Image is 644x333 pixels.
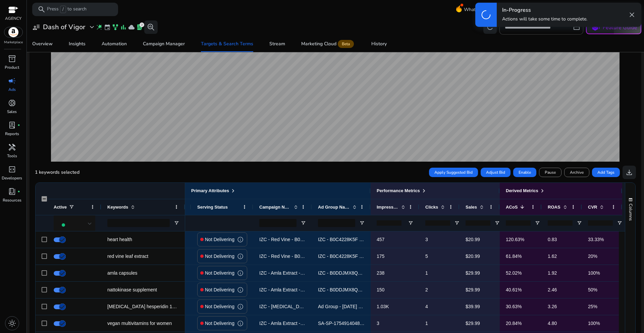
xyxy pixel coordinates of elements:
[502,16,587,22] p: Actions will take some time to complete.
[548,321,557,326] span: 4.80
[2,175,22,181] p: Developers
[486,169,505,175] span: Adjust Bid
[548,304,557,309] span: 3.26
[506,233,536,246] p: 120.63%
[107,270,138,276] span: amla capsules
[43,23,85,31] h3: Dash of Vigor
[60,6,66,13] span: /
[548,287,557,292] span: 2.46
[32,23,40,31] span: user_attributes
[486,23,494,31] span: refresh
[338,40,354,48] span: Beta
[318,304,386,309] span: Ad Group - [DATE] 15:58:06.313
[104,24,111,31] span: event
[588,254,597,259] span: 20%
[237,320,244,327] span: info
[494,220,500,226] button: Open Filter Menu
[588,287,597,292] span: 50%
[107,321,172,326] span: vegan multivitamins for women
[318,321,368,326] span: SA-SP-1754914048262
[506,205,518,210] span: ACoS
[7,109,17,115] p: Sales
[259,287,357,292] span: IZC - Amla Extract - B0DDJMX8QR - Manual 2
[548,237,557,242] span: 0.83
[107,237,132,242] span: heart health
[466,300,494,314] p: $39.99
[96,24,103,31] span: wand_stars
[466,233,494,246] p: $20.99
[8,121,16,129] span: lab_profile
[8,99,16,107] span: donut_small
[545,169,556,175] span: Pause
[32,42,53,46] div: Overview
[588,237,604,242] span: 33.33%
[628,204,634,221] span: Columns
[4,27,22,37] img: amazon.svg
[506,266,536,280] p: 52.02%
[425,287,428,292] span: 2
[466,317,494,330] p: $29.99
[107,304,186,309] span: [MEDICAL_DATA] hesperidin 1000mg
[597,169,614,175] span: Add Tags
[35,170,79,175] h5: 1 keywords selected
[69,42,86,46] div: Insights
[506,188,538,193] span: Derived Metrics
[107,254,148,259] span: red vine leaf extract
[588,205,597,210] span: CVR
[107,205,128,210] span: Keywords
[590,22,600,32] span: school
[318,287,385,292] span: IZC - B0DDJMX8QR - Manual 2
[205,283,234,297] p: Not Delivering
[502,7,587,13] h4: In-Progress
[3,197,21,203] p: Resources
[174,220,179,226] button: Open Filter Menu
[237,303,244,310] span: info
[140,22,144,27] div: 2
[479,7,493,22] span: progress_activity
[7,153,17,159] p: Tools
[197,205,228,210] span: Serving Status
[570,169,584,175] span: Archive
[506,249,536,263] p: 61.84%
[205,317,234,330] p: Not Delivering
[5,131,19,137] p: Reports
[237,287,244,293] span: info
[147,23,155,31] span: search_insights
[506,317,536,330] p: 20.84%
[17,190,20,193] span: fiber_manual_record
[466,266,494,280] p: $29.99
[8,187,16,196] span: book_4
[191,188,229,193] span: Primary Attributes
[466,283,494,297] p: $29.99
[128,24,135,31] span: cloud
[466,205,477,210] span: Sales
[120,24,127,31] span: bar_chart
[17,124,20,126] span: fiber_manual_record
[201,42,253,46] div: Targets & Search Terms
[548,270,557,276] span: 1.92
[54,205,67,210] span: Active
[8,165,16,173] span: code_blocks
[425,304,428,309] span: 4
[259,321,353,326] span: IZC - Amla Extract - B0DDJMX8QR - Manual
[588,270,600,276] span: 100%
[8,77,16,85] span: campaign
[377,317,413,330] p: 3
[454,220,460,226] button: Open Filter Menu
[107,219,170,227] input: Keywords Filter Input
[377,300,413,314] p: 1.03K
[143,42,185,46] div: Campaign Manager
[8,87,16,93] p: Ads
[301,41,355,47] div: Marketing Cloud
[588,304,597,309] span: 25%
[136,24,143,31] span: lab_profile
[425,321,428,326] span: 1
[588,321,600,326] span: 100%
[205,300,234,314] p: Not Delivering
[4,40,23,45] p: Marketplace
[102,42,127,46] div: Automation
[5,15,21,21] p: AGENCY
[38,5,46,13] span: search
[506,283,536,297] p: 40.61%
[506,300,536,314] p: 30.63%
